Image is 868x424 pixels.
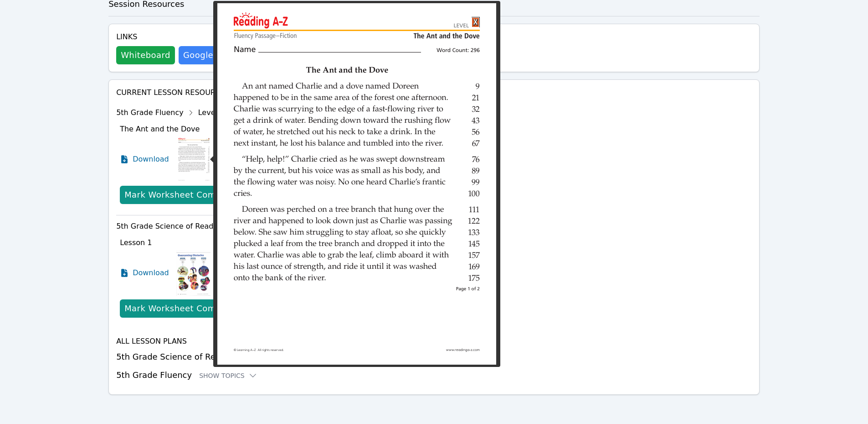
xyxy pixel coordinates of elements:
h3: 5th Grade Fluency [116,369,752,382]
h4: Links [116,31,237,42]
h4: All Lesson Plans [116,336,752,347]
button: Show Topics [246,353,304,362]
button: Mark Worksheet Completed [120,299,247,318]
h3: 5th Grade Science of Reading [116,351,752,363]
span: Download [133,154,169,165]
a: Google Doc [179,46,237,64]
span: Download [133,267,169,278]
button: Whiteboard [116,46,175,64]
img: Lesson 1 [176,250,211,296]
div: Mark Worksheet Completed [124,302,243,315]
div: Mark Worksheet Completed [124,188,243,201]
a: Download [120,250,169,296]
a: Download [120,136,169,182]
div: 5th Grade Fluency Level X [116,105,346,120]
button: Mark Worksheet Completed [120,186,247,204]
button: Show Topics [199,371,257,380]
span: Lesson 1 [120,238,152,247]
div: 5th Grade Science of Reading Unit 1 Overcoming Obstacles [116,219,346,234]
h4: Current Lesson Resources [116,87,752,98]
img: The Ant and the Dove [176,136,211,182]
span: The Ant and the Dove [120,125,200,133]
